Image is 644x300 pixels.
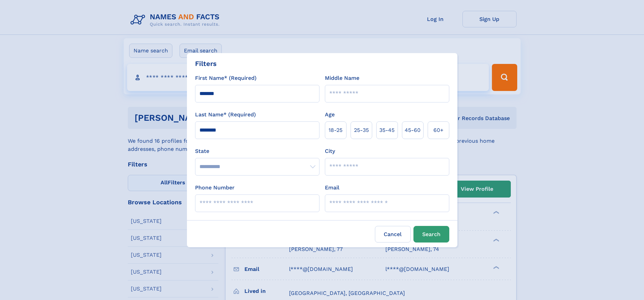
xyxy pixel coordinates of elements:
[405,126,421,134] span: 45‑60
[325,111,335,119] label: Age
[195,59,217,69] div: Filters
[433,126,444,134] span: 60+
[195,74,257,82] label: First Name* (Required)
[195,147,319,155] label: State
[375,226,411,243] label: Cancel
[195,111,256,119] label: Last Name* (Required)
[195,184,235,192] label: Phone Number
[325,74,359,82] label: Middle Name
[329,126,342,134] span: 18‑25
[379,126,395,134] span: 35‑45
[325,184,339,192] label: Email
[325,147,335,155] label: City
[354,126,369,134] span: 25‑35
[413,226,449,243] button: Search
